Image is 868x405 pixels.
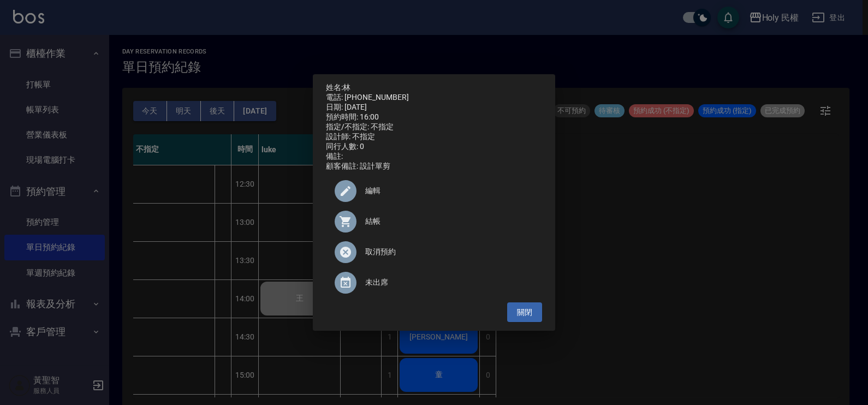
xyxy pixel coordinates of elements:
div: 電話: [PHONE_NUMBER] [326,93,542,103]
div: 取消預約 [326,237,542,267]
div: 預約時間: 16:00 [326,112,542,122]
div: 日期: [DATE] [326,103,542,112]
div: 未出席 [326,267,542,298]
span: 取消預約 [365,246,533,258]
div: 顧客備註: 設計單剪 [326,162,542,171]
button: 關閉 [507,302,542,323]
div: 編輯 [326,176,542,206]
div: 備註: [326,152,542,162]
div: 指定/不指定: 不指定 [326,122,542,132]
a: 結帳 [326,206,542,237]
a: 林 [343,83,350,92]
p: 姓名: [326,83,542,93]
div: 同行人數: 0 [326,142,542,152]
div: 設計師: 不指定 [326,132,542,142]
span: 編輯 [365,185,533,196]
span: 未出席 [365,277,533,288]
span: 結帳 [365,216,533,227]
